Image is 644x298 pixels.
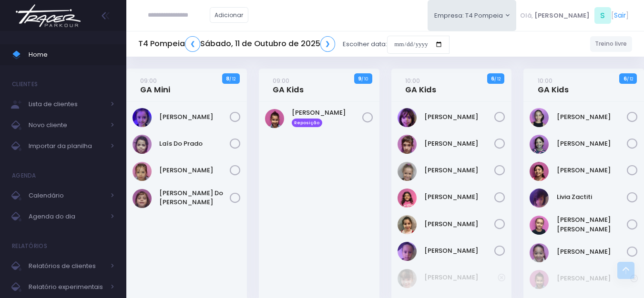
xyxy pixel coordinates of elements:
a: Adicionar [210,7,249,23]
h4: Relatórios [12,237,47,256]
a: [PERSON_NAME] [557,139,627,149]
a: [PERSON_NAME] [424,192,495,202]
a: [PERSON_NAME] [424,219,495,229]
img: STELLA ARAUJO LAGUNA [265,109,284,128]
a: Livia Zactiti [557,192,627,202]
a: [PERSON_NAME] Do [PERSON_NAME] [159,189,230,207]
a: [PERSON_NAME] [159,112,230,122]
span: [PERSON_NAME] [534,11,590,20]
small: 09:00 [140,76,157,85]
div: Escolher data: [138,33,450,55]
span: Home [29,49,114,61]
a: Laís Do Prado [159,139,230,149]
a: Sair [614,10,626,20]
span: Importar da planilha [29,140,105,152]
small: 10:00 [405,76,420,85]
a: [PERSON_NAME] Reposição [292,108,362,127]
a: [PERSON_NAME] [557,247,627,257]
span: Calendário [29,189,105,202]
a: 09:00GA Kids [273,76,304,95]
strong: 9 [358,75,361,82]
img: Isabela Sandes [530,162,549,181]
img: Naya R. H. Miranda [398,242,417,261]
img: Maria Júlia Santos Spada [530,216,549,235]
a: [PERSON_NAME] [159,166,230,175]
strong: 6 [491,75,494,82]
img: Laís do Prado Pereira Alves [133,135,152,154]
img: Alice Ouafa [398,108,417,127]
div: [ ] [516,5,632,26]
small: / 10 [361,76,368,82]
img: Cecília Mello [398,162,417,181]
img: STELLA ARAUJO LAGUNA [530,270,549,289]
img: Maria Orpheu [398,189,417,208]
a: 10:00GA Kids [538,76,569,95]
span: S [594,7,611,24]
strong: 8 [226,75,229,82]
small: / 12 [627,76,633,82]
span: Novo cliente [29,119,105,131]
a: [PERSON_NAME] [557,166,627,175]
span: Agenda do dia [29,210,105,223]
a: ❮ [185,36,200,52]
small: / 12 [494,76,501,82]
img: Helena Mendes Leone [133,108,152,127]
a: 09:00GA Mini [140,76,170,95]
a: [PERSON_NAME] [424,139,495,149]
a: [PERSON_NAME] [557,112,627,122]
img: Sofia Sandes [530,243,549,262]
img: Luísa Veludo Uchôa [133,162,152,181]
span: Olá, [520,11,533,20]
img: Luísa do Prado Pereira Alves [133,189,152,208]
a: [PERSON_NAME] [424,166,495,175]
h5: T4 Pompeia Sábado, 11 de Outubro de 2025 [138,36,335,52]
img: Maria eduarda comparsi nunes [398,215,417,234]
small: / 12 [229,76,235,82]
span: Reposição [292,119,322,127]
span: Lista de clientes [29,98,105,110]
img: Helena Magrini Aguiar [530,108,549,127]
a: 10:00GA Kids [405,76,436,95]
a: [PERSON_NAME] [424,246,495,256]
h4: Clientes [12,75,38,94]
span: Relatórios de clientes [29,260,105,272]
a: [PERSON_NAME] [PERSON_NAME] [557,215,627,234]
span: Relatório experimentais [29,281,105,293]
img: Carmen Borga Le Guevellou [398,135,417,154]
small: 09:00 [273,76,289,85]
a: [PERSON_NAME] [557,274,631,283]
img: Livia Zactiti Jobim [530,189,549,208]
img: Helena Zanchetta [398,269,417,288]
img: Irene Zylbersztajn de Sá [530,135,549,154]
strong: 6 [624,75,627,82]
h4: Agenda [12,166,36,185]
a: ❯ [320,36,336,52]
a: [PERSON_NAME] [424,112,495,122]
small: 10:00 [538,76,552,85]
a: [PERSON_NAME] [424,273,498,282]
a: Treino livre [590,36,633,52]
